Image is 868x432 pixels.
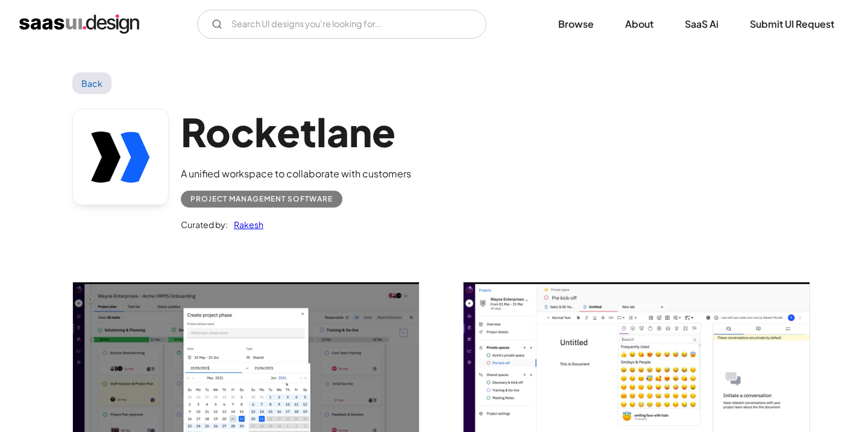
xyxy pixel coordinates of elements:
[181,167,411,181] div: A unified workspace to collaborate with customers
[181,109,411,155] h1: Rocketlane
[19,14,139,34] a: home
[544,11,608,37] a: Browse
[197,10,486,39] input: Search UI designs you're looking for...
[670,11,733,37] a: SaaS Ai
[190,192,333,206] div: Project Management Software
[228,217,263,232] a: Rakesh
[197,10,486,39] form: Email Form
[181,217,228,232] div: Curated by:
[72,72,112,94] a: Back
[735,11,849,37] a: Submit UI Request
[611,11,668,37] a: About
